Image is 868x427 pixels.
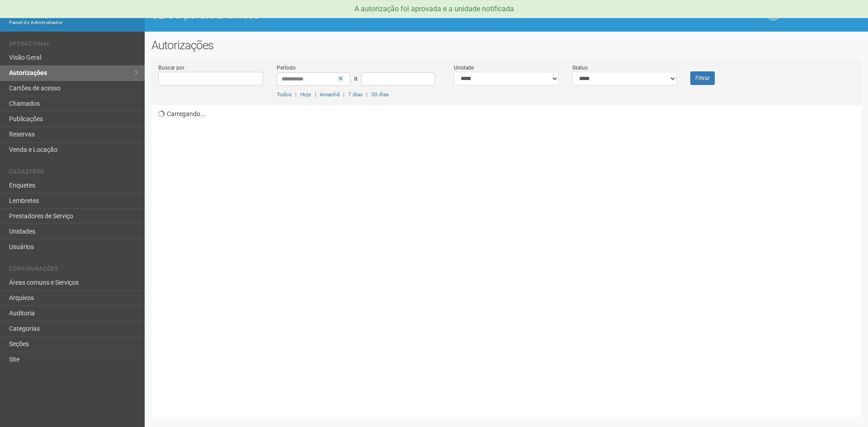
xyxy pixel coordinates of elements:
[320,91,340,98] a: Amanhã
[277,91,292,98] a: Todos
[9,41,138,50] li: Operacional
[158,105,861,410] div: Carregando...
[354,75,358,82] span: a
[9,19,138,27] div: Painel do Administrador
[277,64,296,72] label: Período
[158,64,184,72] label: Buscar por
[371,91,389,98] a: 30 dias
[348,91,363,98] a: 7 dias
[315,91,316,98] span: |
[454,64,474,72] label: Unidade
[300,91,311,98] a: Hoje
[9,169,138,178] li: Cadastros
[572,64,588,72] label: Status
[151,9,500,21] h1: O2 Corporate & Offices
[9,266,138,275] li: Configurações
[366,91,368,98] span: |
[690,71,715,85] button: Filtrar
[151,38,861,52] h2: Autorizações
[343,91,344,98] span: |
[295,91,297,98] span: |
